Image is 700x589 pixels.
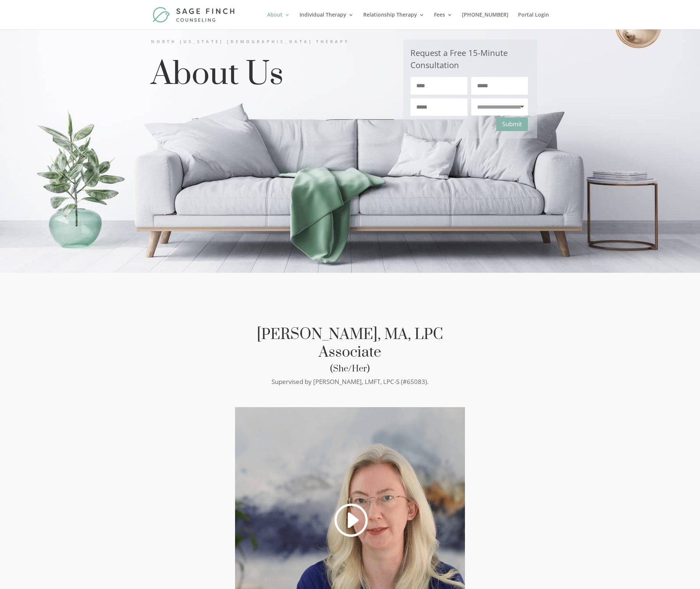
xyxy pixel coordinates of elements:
[151,39,381,47] h2: North [US_STATE] [DEMOGRAPHIC_DATA] Therapy
[267,12,290,29] a: About
[434,12,452,29] a: Fees
[236,377,464,387] p: Supervised by [PERSON_NAME], LMFT, LPC-S (#65083).
[236,365,464,377] h3: (She/Her)
[300,12,354,29] a: Individual Therapy
[410,47,528,77] h3: Request a Free 15-Minute Consultation
[151,102,381,121] h3: [DEMOGRAPHIC_DATA] individual and relationship counseling in [GEOGRAPHIC_DATA], [US_STATE].
[518,12,549,29] a: Portal Login
[462,12,508,29] a: [PHONE_NUMBER]
[363,12,424,29] a: Relationship Therapy
[153,7,236,22] img: Sage Finch Counseling | LGBTQ+ Therapy in Plano
[151,58,381,95] h1: About Us
[496,117,528,131] button: Submit
[236,326,464,365] h2: [PERSON_NAME], MA, LPC Associate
